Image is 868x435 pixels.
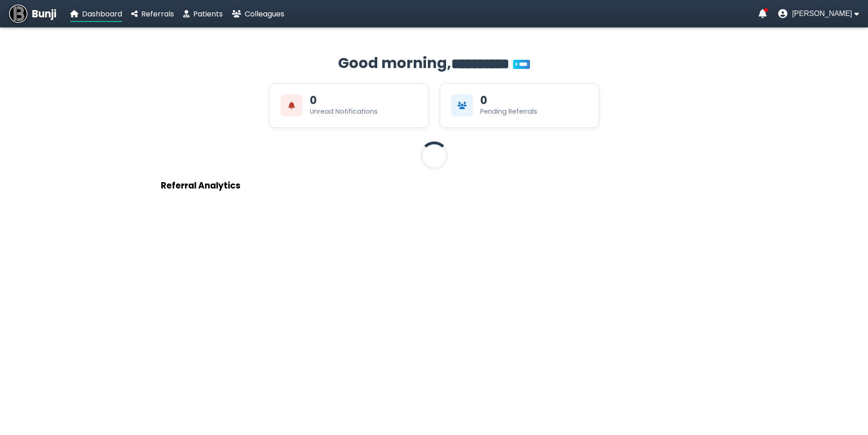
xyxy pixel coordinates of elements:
[480,107,537,116] div: Pending Referrals
[9,5,56,23] a: Bunji
[440,83,599,128] div: View Pending Referrals
[245,9,284,19] span: Colleagues
[759,9,767,18] a: Notifications
[310,95,317,106] div: 0
[183,8,223,20] a: Patients
[70,8,122,20] a: Dashboard
[161,179,708,192] h3: Referral Analytics
[9,5,27,23] img: Bunji Dental Referral Management
[82,9,122,19] span: Dashboard
[232,8,284,20] a: Colleagues
[161,52,708,74] h2: Good morning,
[32,6,56,21] span: Bunji
[310,107,378,116] div: Unread Notifications
[778,9,859,18] button: User menu
[480,95,487,106] div: 0
[141,9,174,19] span: Referrals
[513,60,530,69] span: You’re on Plus!
[792,10,852,18] span: [PERSON_NAME]
[269,83,429,128] div: View Unread Notifications
[193,9,223,19] span: Patients
[131,8,174,20] a: Referrals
